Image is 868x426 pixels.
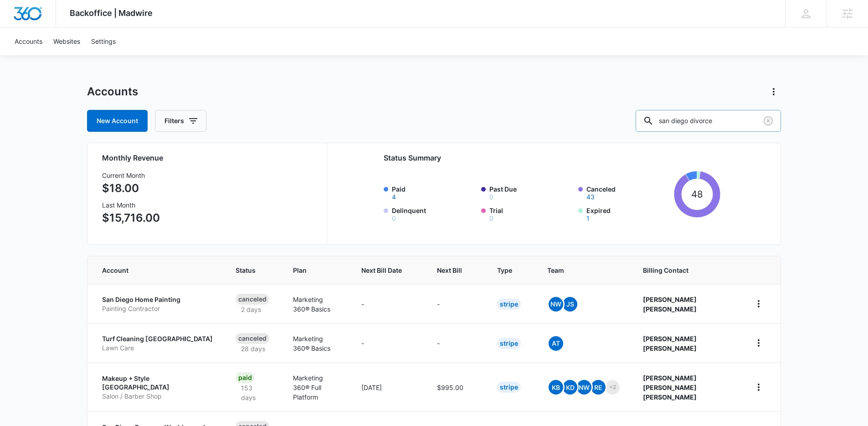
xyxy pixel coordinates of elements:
[643,335,697,352] strong: [PERSON_NAME] [PERSON_NAME]
[549,297,563,312] span: NW
[605,380,620,395] span: +2
[563,380,577,395] span: kD
[497,382,521,393] div: Stripe
[102,180,160,197] p: $18.00
[236,372,255,383] div: Paid
[350,363,426,411] td: [DATE]
[586,215,590,222] button: Expired
[350,284,426,323] td: -
[426,363,486,411] td: $995.00
[361,265,402,275] span: Next Bill Date
[766,84,781,99] button: Actions
[563,297,577,312] span: JS
[155,110,206,132] button: Filters
[293,265,340,275] span: Plan
[751,336,766,350] button: home
[102,200,160,210] h3: Last Month
[691,188,703,200] tspan: 48
[102,295,214,304] p: San Diego Home Painting
[236,383,271,402] p: 153 days
[761,114,776,128] button: Clear
[102,334,214,343] p: Turf Cleaning [GEOGRAPHIC_DATA]
[586,194,595,200] button: Canceled
[236,265,258,275] span: Status
[384,152,720,163] h2: Status Summary
[751,296,766,311] button: home
[643,265,729,275] span: Billing Contact
[577,380,591,395] span: NW
[547,265,608,275] span: Team
[102,210,160,226] p: $15,716.00
[549,336,563,351] span: At
[392,184,476,200] label: Paid
[102,295,214,313] a: San Diego Home PaintingPainting Contractor
[643,296,697,313] strong: [PERSON_NAME] [PERSON_NAME]
[9,27,48,55] a: Accounts
[591,380,606,395] span: RE
[102,374,214,401] a: Makeup + Style [GEOGRAPHIC_DATA]Salon / Barber Shop
[102,343,214,353] p: Lawn Care
[497,338,521,349] div: Stripe
[636,110,781,132] input: Search
[489,184,573,200] label: Past Due
[236,333,269,344] div: Canceled
[586,184,670,200] label: Canceled
[293,373,340,402] p: Marketing 360® Full Platform
[102,265,200,275] span: Account
[293,334,340,353] p: Marketing 360® Basics
[87,110,148,132] a: New Account
[236,294,269,305] div: Canceled
[102,152,316,163] h2: Monthly Revenue
[293,295,340,314] p: Marketing 360® Basics
[586,206,670,222] label: Expired
[70,8,153,18] span: Backoffice | Madwire
[102,374,214,392] p: Makeup + Style [GEOGRAPHIC_DATA]
[350,323,426,363] td: -
[549,380,563,395] span: KB
[392,194,396,200] button: Paid
[102,171,160,180] h3: Current Month
[236,305,267,314] p: 2 days
[497,265,512,275] span: Type
[87,85,138,99] h1: Accounts
[102,304,214,313] p: Painting Contractor
[643,374,697,401] strong: [PERSON_NAME] [PERSON_NAME] [PERSON_NAME]
[497,299,521,310] div: Stripe
[437,265,462,275] span: Next Bill
[102,334,214,352] a: Turf Cleaning [GEOGRAPHIC_DATA]Lawn Care
[392,206,476,222] label: Delinquent
[751,380,766,395] button: home
[426,323,486,363] td: -
[426,284,486,323] td: -
[102,392,214,401] p: Salon / Barber Shop
[48,27,86,55] a: Websites
[86,27,121,55] a: Settings
[489,206,573,222] label: Trial
[236,344,271,353] p: 28 days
